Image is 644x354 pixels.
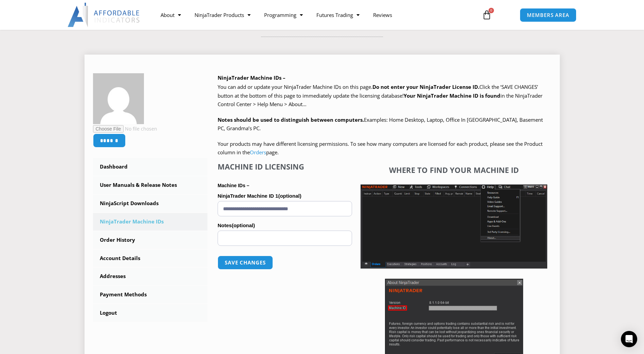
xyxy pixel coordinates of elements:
a: User Manuals & Release Notes [93,176,208,194]
a: Reviews [366,7,399,23]
div: Open Intercom Messenger [621,331,637,347]
nav: Account pages [93,158,208,322]
label: NinjaTrader Machine ID 1 [218,191,352,201]
a: 0 [472,5,502,25]
span: Your products may have different licensing permissions. To see how many computers are licensed fo... [218,140,542,156]
a: Addresses [93,268,208,285]
img: e2dacd45ccaaec9dc43a2872e1333680b03635dcf8b7f1c66a4489944eb7de0b [93,73,144,124]
a: NinjaTrader Products [188,7,257,23]
span: 0 [489,8,494,13]
a: About [154,7,188,23]
span: (optional) [232,222,255,228]
a: Futures Trading [310,7,366,23]
a: Payment Methods [93,286,208,303]
span: Click the ‘SAVE CHANGES’ button at the bottom of this page to immediately update the licensing da... [218,83,542,107]
a: NinjaScript Downloads [93,195,208,212]
a: Account Details [93,250,208,267]
button: Save changes [218,256,273,270]
h4: Where to find your Machine ID [361,165,547,174]
img: Screenshot 2025-01-17 1155544 | Affordable Indicators – NinjaTrader [361,184,547,269]
span: You can add or update your NinjaTrader Machine IDs on this page. [218,83,372,90]
strong: Machine IDs – [218,183,249,188]
strong: Notes should be used to distinguish between computers. [218,116,364,123]
a: Orders [250,149,266,156]
strong: Your NinjaTrader Machine ID is found [404,92,500,99]
b: NinjaTrader Machine IDs – [218,74,286,81]
a: Dashboard [93,158,208,176]
a: Order History [93,231,208,249]
label: Notes [218,220,352,231]
a: Programming [257,7,310,23]
span: Examples: Home Desktop, Laptop, Office In [GEOGRAPHIC_DATA], Basement PC, Grandma’s PC. [218,116,543,132]
span: (optional) [278,193,301,199]
b: Do not enter your NinjaTrader License ID. [372,83,479,90]
a: MEMBERS AREA [520,8,576,22]
a: Logout [93,304,208,322]
a: NinjaTrader Machine IDs [93,213,208,231]
h4: Machine ID Licensing [218,162,352,171]
span: MEMBERS AREA [527,13,569,18]
nav: Menu [154,7,474,23]
img: LogoAI | Affordable Indicators – NinjaTrader [68,3,141,27]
